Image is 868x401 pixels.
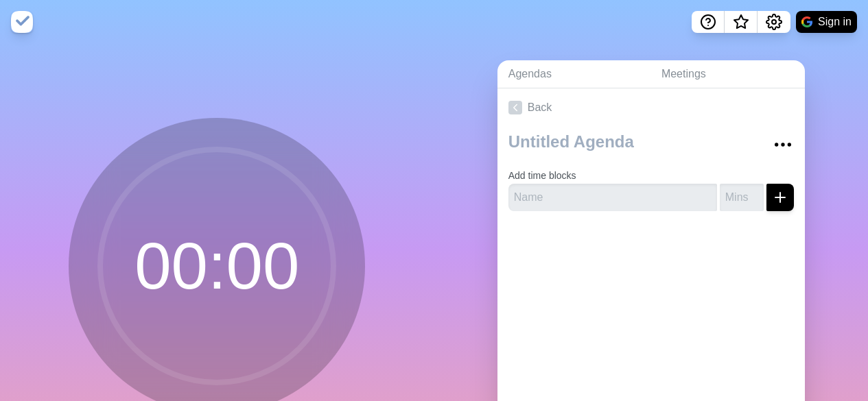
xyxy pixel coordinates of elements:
[758,11,790,33] button: Settings
[497,60,650,88] a: Agendas
[769,131,797,158] button: More
[796,11,857,33] button: Sign in
[801,16,812,27] img: google logo
[497,88,805,127] a: Back
[725,11,758,33] button: What’s new
[692,11,725,33] button: Help
[650,60,805,88] a: Meetings
[720,184,764,211] input: Mins
[11,11,33,33] img: timeblocks logo
[508,184,717,211] input: Name
[508,170,576,181] label: Add time blocks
